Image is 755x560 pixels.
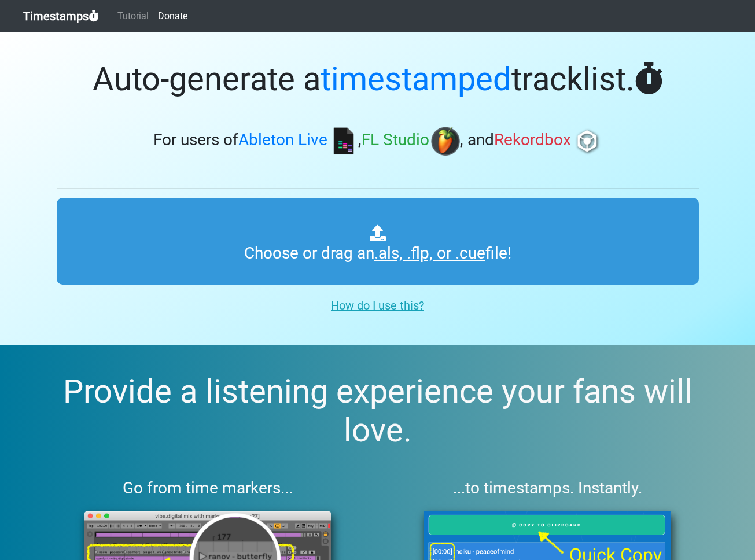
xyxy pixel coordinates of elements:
[362,131,429,150] span: FL Studio
[573,127,602,156] img: rb.png
[331,299,424,312] u: How do I use this?
[57,60,699,99] h1: Auto-generate a tracklist.
[329,127,358,156] img: ableton.png
[23,5,99,28] a: Timestamps
[153,5,192,28] a: Donate
[28,373,727,450] h2: Provide a listening experience your fans will love.
[238,131,327,150] span: Ableton Live
[113,5,153,28] a: Tutorial
[57,478,359,498] h3: Go from time markers...
[396,478,699,498] h3: ...to timestamps. Instantly.
[57,127,699,156] h3: For users of , , and
[321,60,511,98] span: timestamped
[494,131,571,150] span: Rekordbox
[431,127,460,156] img: fl.png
